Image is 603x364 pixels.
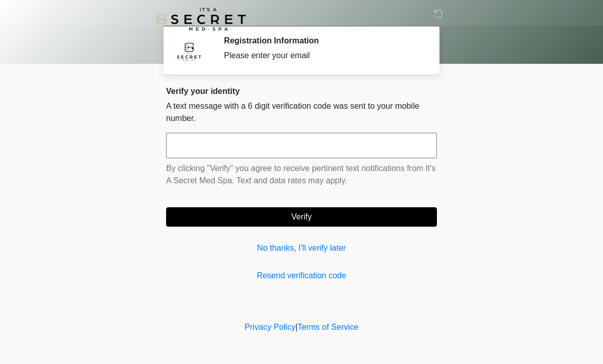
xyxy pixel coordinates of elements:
[156,8,246,31] img: It's A Secret Med Spa Logo
[224,36,422,45] h2: Registration Information
[224,50,422,62] div: Please enter your email
[166,86,437,96] h2: Verify your identity
[166,207,437,227] button: Verify
[166,270,437,282] a: Resend verification code
[174,36,204,66] img: Agent Avatar
[166,242,437,254] a: No thanks, I'll verify later
[297,323,358,331] a: Terms of Service
[166,162,437,187] p: By clicking "Verify" you agree to receive pertinent text notifications from It's A Secret Med Spa...
[245,323,296,331] a: Privacy Policy
[295,323,297,331] a: |
[166,100,437,125] p: A text message with a 6 digit verification code was sent to your mobile number.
